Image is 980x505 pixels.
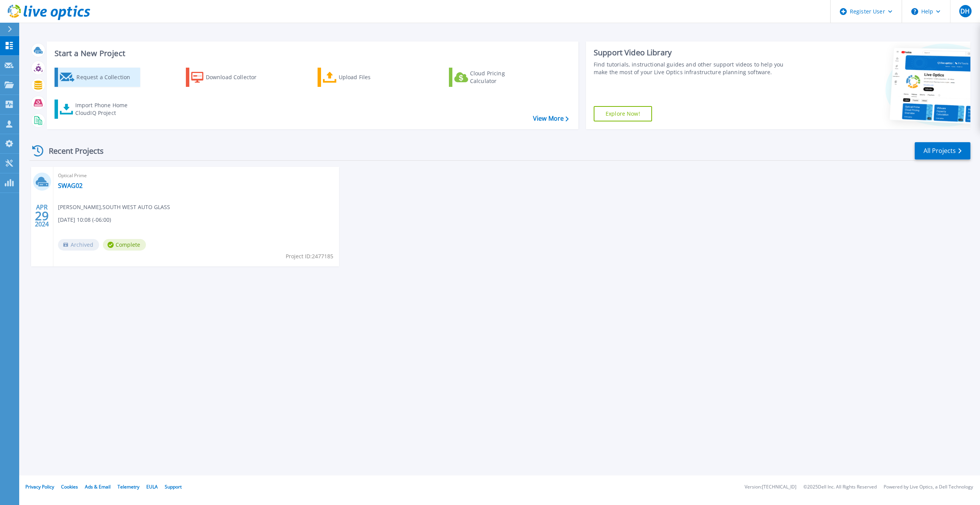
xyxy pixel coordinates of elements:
[594,61,792,76] div: Find tutorials, instructional guides and other support videos to help you make the most of your L...
[594,106,652,121] a: Explore Now!
[449,68,535,87] a: Cloud Pricing Calculator
[76,70,138,85] div: Request a Collection
[55,49,568,58] h3: Start a New Project
[339,70,400,85] div: Upload Files
[30,141,114,160] div: Recent Projects
[35,213,49,219] span: 29
[103,239,146,251] span: Complete
[55,68,140,87] a: Request a Collection
[118,483,139,490] a: Telemetry
[58,182,83,189] a: SWAG02
[85,483,111,490] a: Ads & Email
[61,483,78,490] a: Cookies
[58,203,170,211] span: [PERSON_NAME] , SOUTH WEST AUTO GLASS
[58,239,99,251] span: Archived
[25,483,54,490] a: Privacy Policy
[75,101,135,117] div: Import Phone Home CloudIQ Project
[470,70,531,85] div: Cloud Pricing Calculator
[35,202,49,230] div: APR 2024
[186,68,271,87] a: Download Collector
[884,485,973,490] li: Powered by Live Optics, a Dell Technology
[915,142,970,159] a: All Projects
[803,485,877,490] li: © 2025 Dell Inc. All Rights Reserved
[58,171,334,180] span: Optical Prime
[58,216,111,224] span: [DATE] 10:08 (-06:00)
[533,115,569,122] a: View More
[206,70,267,85] div: Download Collector
[318,68,403,87] a: Upload Files
[146,483,158,490] a: EULA
[960,8,970,14] span: DH
[286,252,333,261] span: Project ID: 2477185
[165,483,182,490] a: Support
[594,48,792,58] div: Support Video Library
[745,485,796,490] li: Version: [TECHNICAL_ID]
